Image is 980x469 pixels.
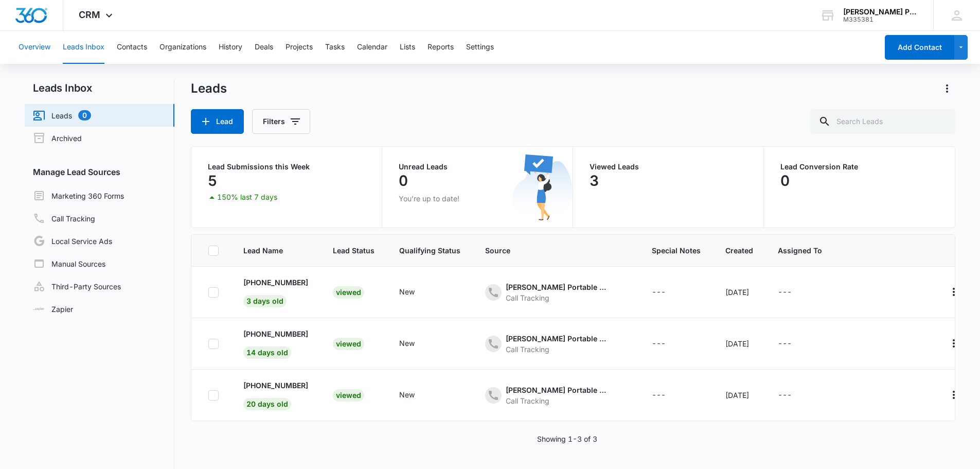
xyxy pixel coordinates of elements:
[333,389,364,402] div: Viewed
[25,80,174,96] h2: Leads Inbox
[843,16,918,23] div: account id
[33,257,105,270] a: Manual Sources
[427,31,454,64] button: Reports
[357,31,387,64] button: Calendar
[333,288,364,297] a: Viewed
[946,335,962,352] button: Actions
[25,166,174,178] h3: Manage Lead Sources
[333,245,375,256] span: Lead Status
[652,389,666,402] div: ---
[286,31,313,64] button: Projects
[217,194,277,201] p: 150% last 7 days
[399,172,408,189] p: 0
[399,163,556,170] p: Unread Leads
[652,338,666,350] div: ---
[778,338,810,350] div: - - Select to Edit Field
[485,385,627,406] div: - - Select to Edit Field
[117,31,147,64] button: Contacts
[725,338,753,349] div: [DATE]
[243,380,308,391] p: [PHONE_NUMBER]
[652,245,701,256] span: Special Notes
[325,31,345,64] button: Tasks
[652,338,684,350] div: - - Select to Edit Field
[652,286,666,299] div: ---
[243,245,308,256] span: Lead Name
[506,344,609,355] div: Call Tracking
[725,287,753,298] div: [DATE]
[243,346,291,359] span: 14 days old
[778,338,792,350] div: ---
[219,31,242,64] button: History
[885,35,954,60] button: Add Contact
[33,132,82,144] a: Archived
[399,338,433,350] div: - - Select to Edit Field
[33,189,124,202] a: Marketing 360 Forms
[243,398,291,410] span: 20 days old
[506,282,609,292] div: [PERSON_NAME] Portable Buildings – Other
[33,304,73,315] a: Zapier
[778,389,792,402] div: ---
[780,163,938,170] p: Lead Conversion Rate
[243,380,308,408] a: [PHONE_NUMBER]20 days old
[333,391,364,399] a: Viewed
[399,389,433,402] div: - - Select to Edit Field
[243,277,308,305] a: [PHONE_NUMBER]3 days old
[243,295,287,307] span: 3 days old
[255,31,273,64] button: Deals
[399,286,433,299] div: - - Select to Edit Field
[778,245,822,256] span: Assigned To
[333,286,364,299] div: Viewed
[506,385,609,395] div: [PERSON_NAME] Portable Buildings – Content
[843,8,918,16] div: account name
[399,338,415,349] div: New
[652,286,684,299] div: - - Select to Edit Field
[778,286,810,299] div: - - Select to Edit Field
[399,193,556,204] p: You’re up to date!
[333,339,364,348] a: Viewed
[399,286,415,297] div: New
[63,31,104,64] button: Leads Inbox
[33,280,121,292] a: Third-Party Sources
[33,109,91,121] a: Leads0
[506,395,609,406] div: Call Tracking
[159,31,206,64] button: Organizations
[191,81,227,96] h1: Leads
[725,245,753,256] span: Created
[399,245,460,256] span: Qualifying Status
[243,328,308,357] a: [PHONE_NUMBER]14 days old
[252,109,310,134] button: Filters
[537,433,597,444] p: Showing 1-3 of 3
[33,235,112,247] a: Local Service Ads
[506,333,609,344] div: [PERSON_NAME] Portable Buildings – Content
[466,31,494,64] button: Settings
[652,389,684,402] div: - - Select to Edit Field
[810,109,955,134] input: Search Leads
[485,245,627,256] span: Source
[590,172,599,189] p: 3
[243,328,308,339] p: [PHONE_NUMBER]
[590,163,747,170] p: Viewed Leads
[79,9,100,20] span: CRM
[725,390,753,401] div: [DATE]
[939,80,955,97] button: Actions
[208,163,365,170] p: Lead Submissions this Week
[33,212,95,224] a: Call Tracking
[485,333,627,355] div: - - Select to Edit Field
[191,109,244,134] button: Lead
[946,387,962,403] button: Actions
[243,277,308,288] p: [PHONE_NUMBER]
[208,172,217,189] p: 5
[778,286,792,299] div: ---
[485,282,627,303] div: - - Select to Edit Field
[19,31,50,64] button: Overview
[946,284,962,300] button: Actions
[506,292,609,303] div: Call Tracking
[400,31,415,64] button: Lists
[778,389,810,402] div: - - Select to Edit Field
[399,389,415,400] div: New
[333,338,364,350] div: Viewed
[780,172,790,189] p: 0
